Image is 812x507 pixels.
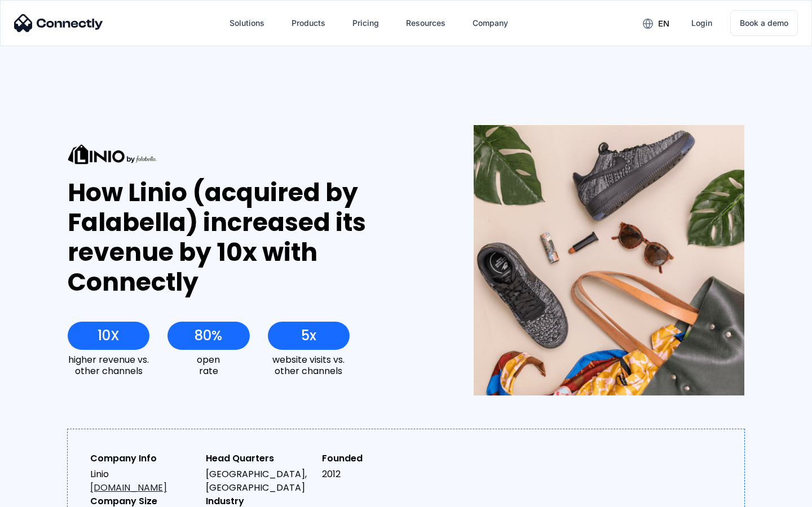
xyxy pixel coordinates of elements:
div: Company Info [90,452,197,465]
div: Linio [90,468,197,495]
div: 80% [195,328,222,344]
a: [DOMAIN_NAME] [90,481,167,494]
div: higher revenue vs. other channels [68,354,149,376]
div: Products [292,15,325,31]
div: [GEOGRAPHIC_DATA], [GEOGRAPHIC_DATA] [206,468,312,495]
ul: Language list [23,487,68,503]
div: 5x [301,328,316,344]
div: website visits vs. other channels [268,354,350,376]
div: Solutions [230,15,264,31]
div: en [658,16,669,32]
aside: Language selected: English [11,487,68,503]
div: 2012 [322,468,429,481]
div: Founded [322,452,429,465]
div: Login [691,15,712,31]
div: How Linio (acquired by Falabella) increased its revenue by 10x with Connectly [68,178,433,297]
a: Book a demo [730,10,798,36]
div: Head Quarters [206,452,312,465]
div: Resources [406,15,445,31]
div: open rate [167,354,249,376]
a: Pricing [343,10,388,37]
div: Company [473,15,508,31]
div: 10X [98,328,120,344]
a: Login [682,10,721,37]
img: Connectly Logo [14,14,103,32]
div: Pricing [352,15,379,31]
